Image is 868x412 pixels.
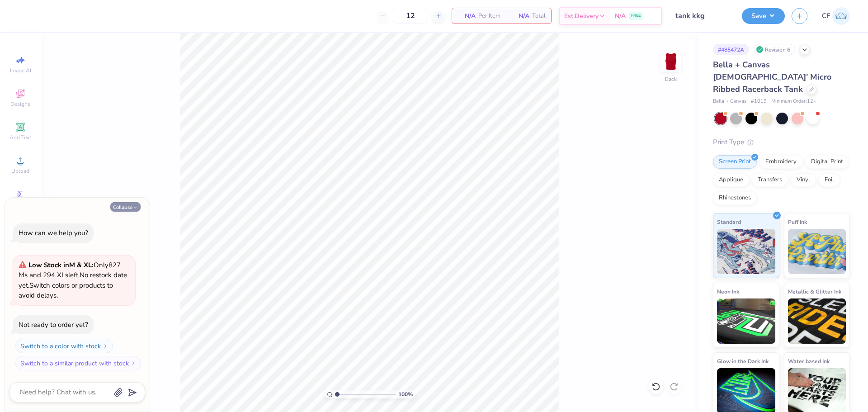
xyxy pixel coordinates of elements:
[832,7,850,25] img: Cholo Fernandez
[15,356,141,370] button: Switch to a similar product with stock
[615,11,626,21] span: N/A
[110,202,141,212] button: Collapse
[398,390,413,398] span: 100 %
[717,356,769,366] span: Glow in the Dark Ink
[103,343,108,349] img: Switch to a color with stock
[15,339,113,353] button: Switch to a color with stock
[751,98,767,105] span: # 1019
[819,173,840,187] div: Foil
[28,260,94,270] strong: Low Stock in M & XL :
[713,191,757,205] div: Rhinestones
[742,8,785,24] button: Save
[717,217,741,227] span: Standard
[713,137,850,147] div: Print Type
[717,287,739,296] span: Neon Ink
[458,11,476,21] span: N/A
[788,298,846,344] img: Metallic & Glitter Ink
[10,100,30,108] span: Designs
[665,75,677,83] div: Back
[791,173,816,187] div: Vinyl
[511,11,529,21] span: N/A
[10,67,31,74] span: Image AI
[788,287,841,296] span: Metallic & Glitter Ink
[19,270,127,290] span: No restock date yet.
[19,320,88,329] div: Not ready to order yet?
[478,11,500,21] span: Per Item
[713,155,757,169] div: Screen Print
[717,298,775,344] img: Neon Ink
[393,8,428,24] input: – –
[564,11,599,21] span: Est. Delivery
[754,44,795,55] div: Revision 6
[759,155,802,169] div: Embroidery
[532,11,546,21] span: Total
[717,229,775,274] img: Standard
[822,11,830,21] span: CF
[131,360,136,366] img: Switch to a similar product with stock
[631,13,641,19] span: FREE
[752,173,788,187] div: Transfers
[788,217,807,227] span: Puff Ink
[805,155,849,169] div: Digital Print
[822,7,850,25] a: CF
[19,228,88,237] div: How can we help you?
[713,98,746,105] span: Bella + Canvas
[771,98,816,105] span: Minimum Order: 12 +
[11,167,29,175] span: Upload
[662,52,680,71] img: Back
[788,229,846,274] img: Puff Ink
[19,260,127,300] span: Only 827 Ms and 294 XLs left. Switch colors or products to avoid delays.
[713,44,749,55] div: # 485472A
[713,59,831,95] span: Bella + Canvas [DEMOGRAPHIC_DATA]' Micro Ribbed Racerback Tank
[669,7,735,25] input: Untitled Design
[713,173,749,187] div: Applique
[9,134,31,141] span: Add Text
[788,356,830,366] span: Water based Ink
